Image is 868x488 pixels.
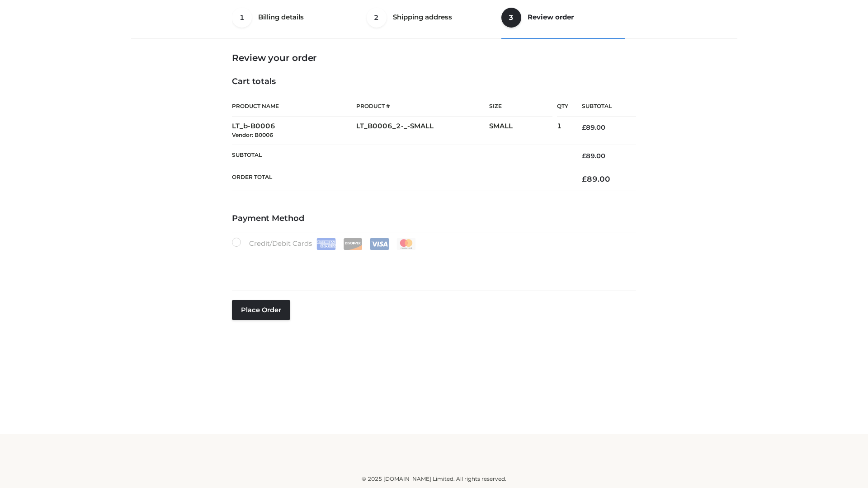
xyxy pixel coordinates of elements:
img: Visa [370,238,389,250]
th: Subtotal [232,145,568,167]
span: £ [582,123,586,131]
th: Size [489,96,552,117]
button: Place order [232,300,290,320]
td: LT_B0006_2-_-SMALL [356,117,489,145]
img: Mastercard [396,238,416,250]
th: Product Name [232,96,356,117]
th: Order Total [232,167,568,191]
td: 1 [557,117,568,145]
td: SMALL [489,117,557,145]
div: © 2025 [DOMAIN_NAME] Limited. All rights reserved. [134,474,734,483]
bdi: 89.00 [582,123,605,131]
th: Subtotal [568,96,636,117]
img: Discover [343,238,363,250]
td: LT_b-B0006 [232,117,356,145]
bdi: 89.00 [582,174,610,183]
img: Amex [316,238,336,250]
h3: Review your order [232,52,636,63]
h4: Cart totals [232,77,636,87]
iframe: Secure payment input frame [230,248,634,281]
span: £ [582,152,586,160]
th: Product # [356,96,489,117]
bdi: 89.00 [582,152,605,160]
small: Vendor: B0006 [232,131,273,138]
h4: Payment Method [232,214,636,224]
label: Credit/Debit Cards [232,238,417,250]
th: Qty [557,96,568,117]
span: £ [582,174,587,183]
